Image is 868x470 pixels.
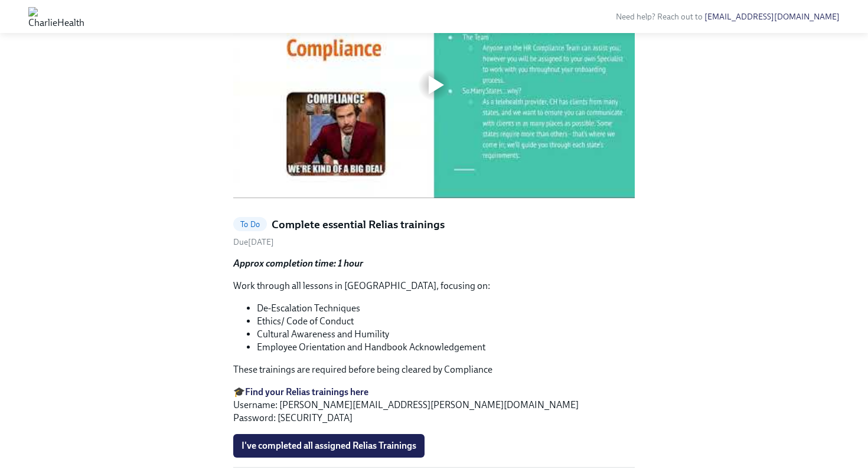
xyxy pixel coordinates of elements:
[257,302,635,315] li: De-Escalation Techniques
[704,12,840,22] a: [EMAIL_ADDRESS][DOMAIN_NAME]
[233,258,363,269] strong: Approx completion time: 1 hour
[257,341,635,354] li: Employee Orientation and Handbook Acknowledgement
[242,440,416,452] span: I've completed all assigned Relias Trainings
[257,315,635,328] li: Ethics/ Code of Conduct
[233,434,425,458] button: I've completed all assigned Relias Trainings
[257,328,635,341] li: Cultural Awareness and Humility
[233,386,635,425] p: 🎓 Username: [PERSON_NAME][EMAIL_ADDRESS][PERSON_NAME][DOMAIN_NAME] Password: [SECURITY_DATA]
[233,237,274,247] span: Friday, September 5th 2025, 10:00 am
[233,363,635,376] p: These trainings are required before being cleared by Compliance
[233,280,635,292] p: Work through all lessons in [GEOGRAPHIC_DATA], focusing on:
[233,217,635,248] a: To DoComplete essential Relias trainingsDue[DATE]
[272,217,445,232] h5: Complete essential Relias trainings
[616,12,840,22] span: Need help? Reach out to
[245,386,368,397] a: Find your Relias trainings here
[28,7,84,26] img: CharlieHealth
[233,220,267,229] span: To Do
